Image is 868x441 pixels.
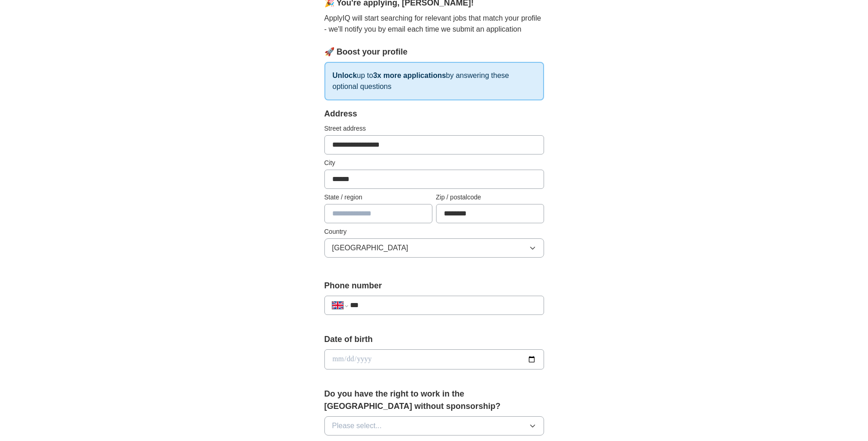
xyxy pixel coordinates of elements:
[324,238,544,258] button: [GEOGRAPHIC_DATA]
[373,72,446,79] strong: 3x more applications
[324,280,544,292] label: Phone number
[324,62,544,100] p: up to by answering these optional questions
[324,388,544,413] label: Do you have the right to work in the [GEOGRAPHIC_DATA] without sponsorship?
[333,72,357,79] strong: Unlock
[324,416,544,435] button: Please select...
[324,227,544,237] label: Country
[332,420,382,431] span: Please select...
[324,158,544,168] label: City
[436,193,544,202] label: Zip / postalcode
[324,46,544,58] div: 🚀 Boost your profile
[324,124,544,133] label: Street address
[324,333,544,346] label: Date of birth
[324,108,544,120] div: Address
[324,193,432,202] label: State / region
[324,13,544,35] p: ApplyIQ will start searching for relevant jobs that match your profile - we'll notify you by emai...
[332,243,409,254] span: [GEOGRAPHIC_DATA]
